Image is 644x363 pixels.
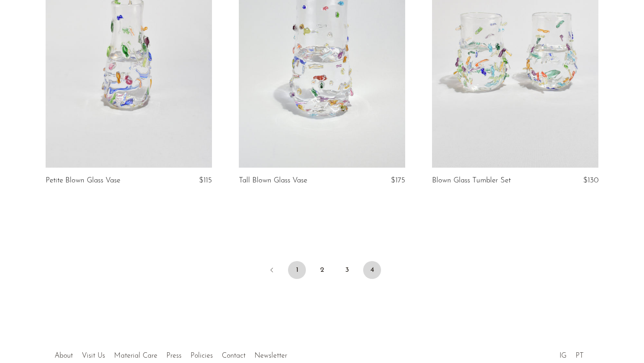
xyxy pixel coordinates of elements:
[576,352,584,359] a: PT
[82,352,105,359] a: Visit Us
[313,261,331,279] a: 2
[391,177,405,184] span: $175
[363,261,381,279] span: 4
[50,345,292,362] ul: Quick links
[166,352,182,359] a: Press
[222,352,246,359] a: Contact
[555,345,588,362] ul: Social Medias
[191,352,213,359] a: Policies
[338,261,356,279] a: 3
[288,261,306,279] a: 1
[583,177,598,184] span: $130
[46,177,120,185] a: Petite Blown Glass Vase
[114,352,157,359] a: Material Care
[432,177,511,185] a: Blown Glass Tumbler Set
[263,261,281,281] a: Previous
[55,352,73,359] a: About
[239,177,307,185] a: Tall Blown Glass Vase
[559,352,567,359] a: IG
[199,177,212,184] span: $115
